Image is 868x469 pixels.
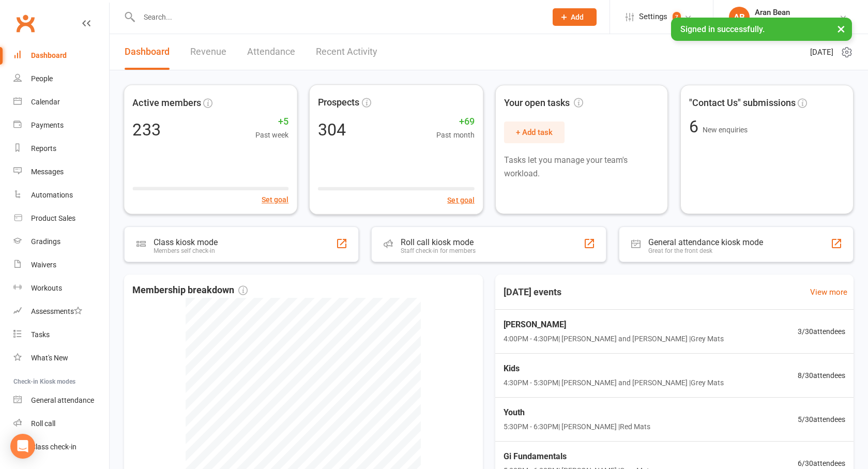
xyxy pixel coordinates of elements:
a: Automations [13,184,109,207]
a: Reports [13,137,109,160]
span: Past week [255,129,288,141]
div: Gradings [31,237,60,246]
span: 5 / 30 attendees [798,414,845,425]
a: Payments [13,114,109,137]
div: General attendance kiosk mode [648,237,763,247]
div: Waivers [31,261,56,269]
div: Open Intercom Messenger [10,434,35,459]
span: Your open tasks [504,96,583,111]
a: Dashboard [13,44,109,67]
a: Waivers [13,253,109,277]
a: Assessments [13,300,109,323]
a: Dashboard [125,34,170,70]
button: Add [553,8,597,26]
span: Kids [504,362,724,375]
span: New enquiries [703,126,748,134]
a: Clubworx [12,10,38,36]
span: Gi Fundamentals [504,450,653,463]
div: Staff check-in for members [401,247,476,254]
div: 304 [318,121,346,138]
div: Automations [31,191,73,199]
a: View more [810,286,847,298]
span: +5 [255,114,288,129]
a: Tasks [13,323,109,346]
span: [PERSON_NAME] [504,318,724,331]
span: 4:30PM - 5:30PM | [PERSON_NAME] and [PERSON_NAME] | Grey Mats [504,377,724,388]
a: Workouts [13,277,109,300]
button: × [832,18,850,40]
a: People [13,67,109,90]
span: Add [571,13,584,21]
a: Class kiosk mode [13,435,109,459]
a: Product Sales [13,207,109,230]
span: "Contact Us" submissions [689,96,796,111]
div: Dashboard [31,51,67,59]
input: Search... [136,10,539,24]
div: Assessments [31,307,82,315]
a: Calendar [13,90,109,114]
div: Saltwater Jiu Jitsu [755,17,815,26]
div: People [31,74,53,83]
div: Messages [31,168,64,176]
button: Set goal [262,194,288,205]
span: Membership breakdown [132,283,248,298]
div: General attendance [31,396,94,404]
a: Gradings [13,230,109,253]
span: 6 [689,117,703,137]
div: Workouts [31,284,62,292]
div: Great for the front desk [648,247,763,254]
div: Members self check-in [154,247,218,254]
div: 233 [132,121,160,138]
span: Youth [504,406,650,419]
a: What's New [13,346,109,370]
div: Tasks [31,330,50,339]
span: Signed in successfully. [680,24,765,34]
button: + Add task [504,122,565,143]
span: 4:00PM - 4:30PM | [PERSON_NAME] and [PERSON_NAME] | Grey Mats [504,333,724,344]
div: Roll call kiosk mode [401,237,476,247]
span: 7 [673,12,681,22]
div: Aran Bean [755,8,815,17]
div: Roll call [31,419,55,428]
div: Product Sales [31,214,75,222]
h3: [DATE] events [495,283,570,301]
a: Attendance [247,34,295,70]
a: General attendance kiosk mode [13,389,109,412]
div: Reports [31,144,56,153]
span: Settings [639,5,667,28]
a: Roll call [13,412,109,435]
div: What's New [31,354,68,362]
div: Payments [31,121,64,129]
span: 8 / 30 attendees [798,370,845,381]
a: Revenue [190,34,226,70]
span: [DATE] [810,46,833,58]
p: Tasks let you manage your team's workload. [504,154,660,180]
span: Past month [436,129,475,141]
span: +69 [436,114,475,129]
span: 3 / 30 attendees [798,326,845,337]
button: Set goal [447,194,474,206]
div: Class check-in [31,443,77,451]
div: Calendar [31,98,60,106]
span: Prospects [318,95,360,110]
span: Active members [132,95,201,110]
span: 5:30PM - 6:30PM | [PERSON_NAME] | Red Mats [504,421,650,432]
a: Recent Activity [316,34,377,70]
a: Messages [13,160,109,184]
span: 6 / 30 attendees [798,458,845,469]
div: Class kiosk mode [154,237,218,247]
div: AB [729,7,750,27]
